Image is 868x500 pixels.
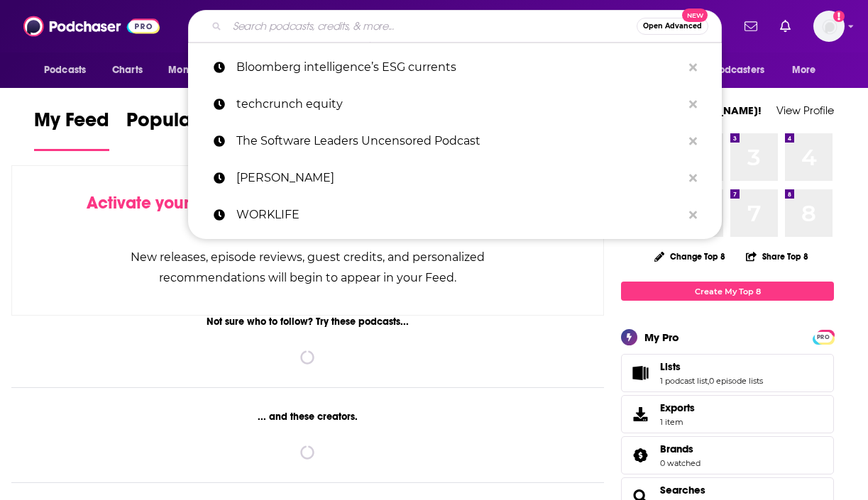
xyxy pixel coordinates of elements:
[236,123,682,160] p: The Software Leaders Uncensored Podcast
[660,484,705,496] a: Searches
[188,196,722,233] a: WORKLIFE
[660,401,695,414] span: Exports
[660,417,695,427] span: 1 item
[782,57,834,84] button: open menu
[660,443,701,455] a: Brands
[709,376,763,386] a: 0 episode lists
[168,60,219,80] span: Monitoring
[188,86,722,123] a: techcrunch equity
[815,331,832,342] a: PRO
[34,108,109,140] span: My Feed
[660,360,681,373] span: Lists
[637,18,708,35] button: Open AdvancedNew
[44,60,86,80] span: Podcasts
[11,411,604,423] div: ... and these creators.
[188,160,722,196] a: [PERSON_NAME]
[227,15,637,38] input: Search podcasts, credits, & more...
[621,436,834,474] span: Brands
[696,60,764,80] span: For Podcasters
[660,376,708,386] a: 1 podcast list
[23,13,160,40] img: Podchaser - Follow, Share and Rate Podcasts
[833,11,845,22] svg: Add a profile image
[236,196,682,233] p: WORKLIFE
[83,193,532,234] div: by following Podcasts, Creators, Lists, and other Users!
[813,11,845,42] img: User Profile
[11,316,604,328] div: Not sure who to follow? Try these podcasts...
[643,23,702,30] span: Open Advanced
[682,9,708,22] span: New
[776,104,834,117] a: View Profile
[745,243,809,270] button: Share Top 8
[621,282,834,301] a: Create My Top 8
[626,445,654,465] a: Brands
[126,108,247,151] a: Popular Feed
[188,10,722,43] div: Search podcasts, credits, & more...
[774,14,796,38] a: Show notifications dropdown
[236,86,682,123] p: techcrunch equity
[660,458,701,468] a: 0 watched
[158,57,237,84] button: open menu
[660,443,693,455] span: Brands
[621,354,834,392] span: Lists
[83,247,532,288] div: New releases, episode reviews, guest credits, and personalized recommendations will begin to appe...
[813,11,845,42] button: Show profile menu
[708,376,709,386] span: ,
[815,332,832,343] span: PRO
[112,60,143,80] span: Charts
[792,60,816,80] span: More
[34,57,104,84] button: open menu
[626,404,654,424] span: Exports
[739,14,763,38] a: Show notifications dropdown
[626,363,654,383] a: Lists
[103,57,151,84] a: Charts
[236,49,682,86] p: Bloomberg intelligence’s ESG currents
[687,57,785,84] button: open menu
[188,123,722,160] a: The Software Leaders Uncensored Podcast
[236,160,682,196] p: cynthia tee
[660,360,763,373] a: Lists
[646,248,734,265] button: Change Top 8
[34,108,109,151] a: My Feed
[813,11,845,42] span: Logged in as inkhouseNYC
[188,49,722,86] a: Bloomberg intelligence’s ESG currents
[87,192,232,213] span: Activate your Feed
[126,108,247,140] span: Popular Feed
[621,395,834,433] a: Exports
[644,330,679,344] div: My Pro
